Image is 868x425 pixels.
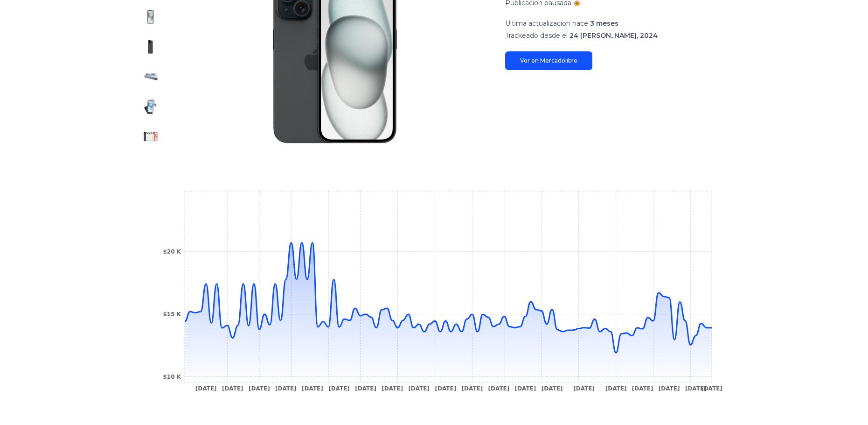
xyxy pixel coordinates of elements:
[461,385,483,392] tspan: [DATE]
[222,385,243,392] tspan: [DATE]
[195,385,216,392] tspan: [DATE]
[143,9,158,24] img: Apple iPhone 15 (128 GB) - Negro
[163,374,181,380] tspan: $10 K
[685,385,706,392] tspan: [DATE]
[541,385,562,392] tspan: [DATE]
[573,385,595,392] tspan: [DATE]
[143,129,158,144] img: Apple iPhone 15 (128 GB) - Negro
[505,31,568,40] span: Trackeado desde el
[505,51,592,70] a: Ver en Mercadolibre
[328,385,350,392] tspan: [DATE]
[382,385,403,392] tspan: [DATE]
[435,385,456,392] tspan: [DATE]
[408,385,430,392] tspan: [DATE]
[488,385,509,392] tspan: [DATE]
[569,31,658,40] span: 24 [PERSON_NAME], 2024
[143,99,158,114] img: Apple iPhone 15 (128 GB) - Negro
[605,385,626,392] tspan: [DATE]
[632,385,653,392] tspan: [DATE]
[505,19,588,28] span: Ultima actualizacion hace
[248,385,270,392] tspan: [DATE]
[163,311,181,318] tspan: $15 K
[590,19,618,28] span: 3 meses
[514,385,536,392] tspan: [DATE]
[355,385,376,392] tspan: [DATE]
[658,385,680,392] tspan: [DATE]
[163,248,181,255] tspan: $20 K
[143,39,158,54] img: Apple iPhone 15 (128 GB) - Negro
[275,385,297,392] tspan: [DATE]
[701,385,722,392] tspan: [DATE]
[302,385,323,392] tspan: [DATE]
[143,69,158,84] img: Apple iPhone 15 (128 GB) - Negro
